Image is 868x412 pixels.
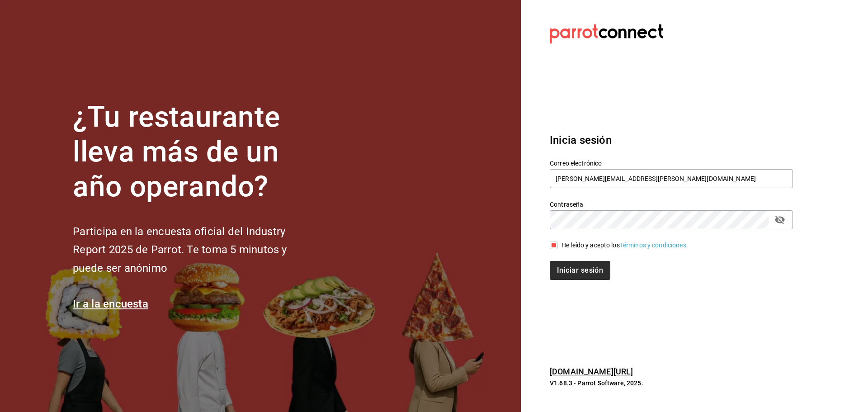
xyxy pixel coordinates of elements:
a: Términos y condiciones. [620,242,688,249]
button: passwordField [772,212,788,227]
a: Ir a la encuesta [73,298,148,310]
label: Correo electrónico [550,160,793,166]
button: Iniciar sesión [550,261,610,280]
div: He leído y acepto los [561,241,688,250]
h2: Participa en la encuesta oficial del Industry Report 2025 de Parrot. Te toma 5 minutos y puede se... [73,223,317,278]
h1: ¿Tu restaurante lleva más de un año operando? [73,100,317,204]
label: Contraseña [550,201,793,208]
h3: Inicia sesión [550,132,793,148]
p: V1.68.3 - Parrot Software, 2025. [550,379,793,388]
input: Ingresa tu correo electrónico [550,169,793,188]
a: [DOMAIN_NAME][URL] [550,367,633,376]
